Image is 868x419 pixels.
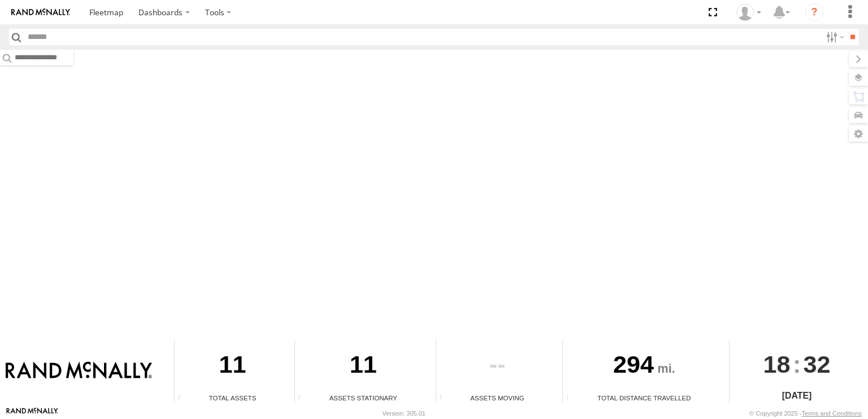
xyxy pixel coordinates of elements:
[295,340,431,393] div: 11
[436,393,559,403] div: Assets Moving
[11,8,70,16] img: rand-logo.svg
[436,394,453,403] div: Total number of assets current in transit.
[6,361,152,381] img: Rand McNally
[732,4,765,21] div: Valeo Dash
[805,3,823,21] i: ?
[295,394,312,403] div: Total number of assets current stationary.
[730,340,863,389] div: :
[749,410,862,417] div: © Copyright 2025 -
[849,126,868,142] label: Map Settings
[295,393,431,403] div: Assets Stationary
[383,410,426,417] div: Version: 305.01
[563,394,580,403] div: Total distance travelled by all assets within specified date range and applied filters
[802,410,862,417] a: Terms and Conditions
[175,340,290,393] div: 11
[763,340,791,389] span: 18
[6,408,58,419] a: Visit our Website
[175,393,290,403] div: Total Assets
[804,340,831,389] span: 32
[563,393,725,403] div: Total Distance Travelled
[563,340,725,393] div: 294
[730,389,863,403] div: [DATE]
[175,394,192,403] div: Total number of Enabled Assets
[822,29,846,45] label: Search Filter Options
